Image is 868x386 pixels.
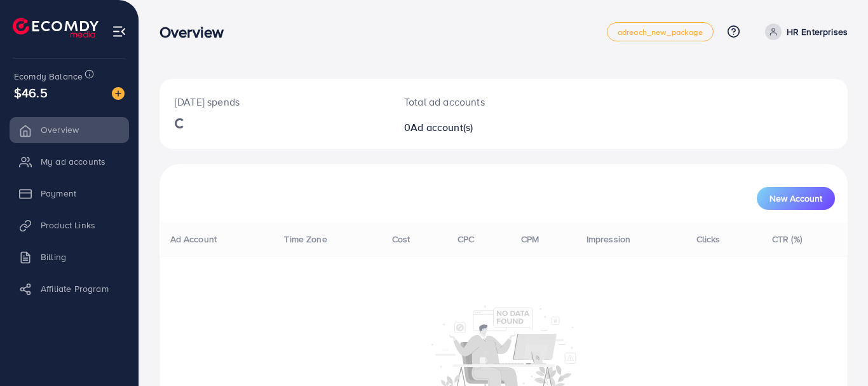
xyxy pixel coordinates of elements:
[607,22,714,41] a: adreach_new_package
[14,70,83,83] span: Ecomdy Balance
[757,187,835,210] button: New Account
[159,23,234,41] h3: Overview
[14,83,48,102] span: $46.5
[112,87,125,100] img: image
[404,94,546,109] p: Total ad accounts
[175,94,374,109] p: [DATE] spends
[13,18,98,38] img: logo
[618,28,703,36] span: adreach_new_package
[410,120,473,134] span: Ad account(s)
[787,24,848,39] p: HR Enterprises
[112,24,126,39] img: menu
[770,194,822,203] span: New Account
[760,24,848,40] a: HR Enterprises
[404,121,546,134] h2: 0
